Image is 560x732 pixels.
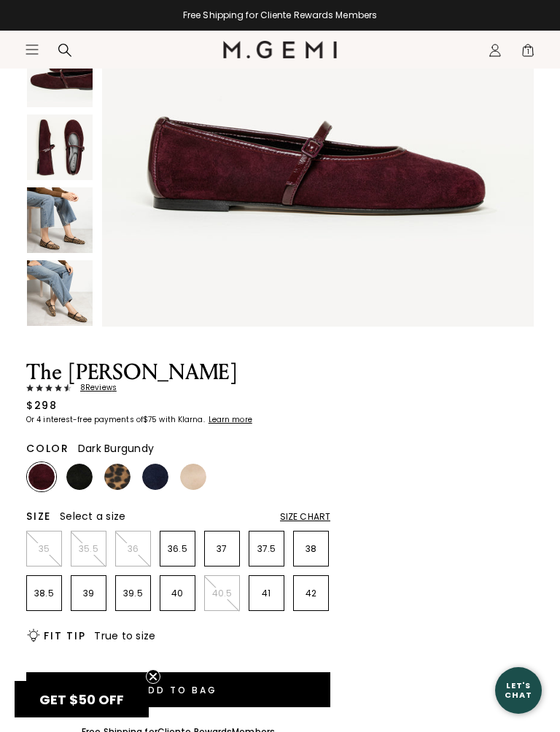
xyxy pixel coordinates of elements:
[26,362,330,383] h1: The [PERSON_NAME]
[94,628,155,643] span: True to size
[71,588,106,599] p: 39
[27,187,93,253] img: The Amabile
[71,543,106,555] p: 35.5
[26,383,330,392] a: 8Reviews
[71,383,117,392] span: 8 Review s
[60,509,125,523] span: Select a size
[521,46,535,61] span: 1
[26,443,69,454] h2: Color
[27,260,93,326] img: The Amabile
[142,464,168,490] img: Midnight Blue
[104,464,131,490] img: Leopard
[146,669,160,684] button: Close teaser
[15,681,149,717] div: GET $50 OFFClose teaser
[27,114,93,180] img: The Amabile
[116,588,150,599] p: 39.5
[116,543,150,555] p: 36
[180,464,206,490] img: Sand
[205,543,239,555] p: 37
[249,543,284,555] p: 37.5
[39,690,124,709] span: GET $50 OFF
[26,398,57,413] div: $298
[78,441,154,456] span: Dark Burgundy
[205,588,239,599] p: 40.5
[280,511,330,523] div: Size Chart
[223,41,338,58] img: M.Gemi
[28,464,55,490] img: Dark Burgundy
[159,414,206,425] klarna-placement-style-body: with Klarna
[207,416,252,424] a: Learn more
[26,510,51,522] h2: Size
[143,414,157,425] klarna-placement-style-amount: $75
[27,588,61,599] p: 38.5
[160,588,195,599] p: 40
[209,414,252,425] klarna-placement-style-cta: Learn more
[294,588,328,599] p: 42
[26,414,143,425] klarna-placement-style-body: Or 4 interest-free payments of
[160,543,195,555] p: 36.5
[26,672,330,707] button: Add to Bag
[294,543,328,555] p: 38
[25,42,39,57] button: Open site menu
[66,464,93,490] img: Black
[495,681,542,699] div: Let's Chat
[44,630,85,642] h2: Fit Tip
[27,543,61,555] p: 35
[249,588,284,599] p: 41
